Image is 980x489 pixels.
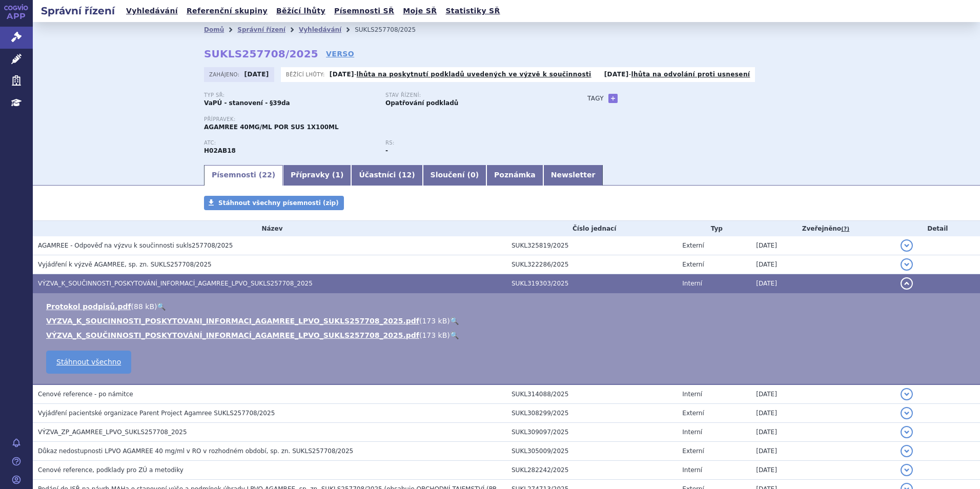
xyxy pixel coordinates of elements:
th: Název [33,221,506,236]
a: Písemnosti SŘ [331,4,397,18]
td: SUKL325819/2025 [506,236,677,255]
a: Poznámka [486,165,543,186]
td: SUKL322286/2025 [506,255,677,274]
strong: VAMOROLON [204,147,236,154]
span: 173 kB [422,317,447,325]
td: [DATE] [751,274,895,293]
span: Interní [682,466,702,474]
button: detail [901,277,913,290]
td: [DATE] [751,236,895,255]
a: Domů [204,26,224,33]
a: Přípravky (1) [283,165,351,186]
strong: Opatřování podkladů [385,99,458,107]
span: 88 kB [134,302,154,311]
span: Stáhnout všechny písemnosti (zip) [218,199,339,207]
a: VERSO [326,49,354,59]
a: VYZVA_K_SOUCINNOSTI_POSKYTOVANI_INFORMACI_AGAMREE_LPVO_SUKLS257708_2025.pdf [46,317,419,325]
span: VÝZVA_ZP_AGAMREE_LPVO_SUKLS257708_2025 [38,429,187,436]
span: 22 [262,171,272,179]
span: Interní [682,280,702,287]
a: 🔍 [450,317,459,325]
th: Zveřejněno [751,221,895,236]
span: Interní [682,429,702,436]
strong: [DATE] [330,71,354,78]
abbr: (?) [841,226,849,233]
h3: Tagy [587,92,604,105]
td: SUKL305009/2025 [506,442,677,461]
a: VÝZVA_K_SOUČINNOSTI_POSKYTOVÁNÍ_INFORMACÍ_AGAMREE_LPVO_SUKLS257708_2025.pdf [46,331,419,339]
td: SUKL282242/2025 [506,461,677,480]
strong: VaPÚ - stanovení - §39da [204,99,290,107]
a: lhůta na odvolání proti usnesení [631,71,750,78]
th: Typ [677,221,751,236]
strong: SUKLS257708/2025 [204,48,318,60]
strong: - [385,147,388,154]
button: detail [901,445,913,457]
span: Externí [682,242,704,249]
button: detail [901,388,913,400]
span: 12 [402,171,412,179]
span: VÝZVA_K_SOUČINNOSTI_POSKYTOVÁNÍ_INFORMACÍ_AGAMREE_LPVO_SUKLS257708_2025 [38,280,313,287]
li: ( ) [46,330,970,340]
a: 🔍 [450,331,459,339]
button: detail [901,464,913,476]
p: RS: [385,140,557,146]
td: [DATE] [751,384,895,404]
th: Číslo jednací [506,221,677,236]
p: Stav řízení: [385,92,557,98]
a: Protokol podpisů.pdf [46,302,131,311]
a: 🔍 [157,302,166,311]
td: [DATE] [751,404,895,423]
a: Referenční skupiny [183,4,271,18]
span: Vyjádření k výzvě AGAMREE, sp. zn. SUKLS257708/2025 [38,261,212,268]
td: SUKL309097/2025 [506,423,677,442]
li: ( ) [46,301,970,312]
li: SUKLS257708/2025 [355,22,429,37]
a: Vyhledávání [299,26,341,33]
span: 1 [335,171,340,179]
button: detail [901,258,913,271]
p: - [330,70,591,78]
span: AGAMREE 40MG/ML POR SUS 1X100ML [204,124,339,131]
td: SUKL319303/2025 [506,274,677,293]
td: [DATE] [751,255,895,274]
td: [DATE] [751,423,895,442]
p: Typ SŘ: [204,92,375,98]
span: Zahájeno: [209,70,241,78]
a: Správní řízení [237,26,285,33]
a: Stáhnout všechny písemnosti (zip) [204,196,344,210]
button: detail [901,407,913,419]
span: Externí [682,261,704,268]
a: lhůta na poskytnutí podkladů uvedených ve výzvě k součinnosti [357,71,591,78]
td: SUKL314088/2025 [506,384,677,404]
a: Písemnosti (22) [204,165,283,186]
a: Moje SŘ [400,4,440,18]
p: - [604,70,750,78]
a: Vyhledávání [123,4,181,18]
span: Cenové reference - po námitce [38,391,133,398]
td: [DATE] [751,461,895,480]
span: Běžící lhůty: [286,70,327,78]
h2: Správní řízení [33,4,123,18]
strong: [DATE] [244,71,269,78]
a: Běžící lhůty [273,4,329,18]
p: Přípravek: [204,116,567,123]
li: ( ) [46,316,970,326]
a: Stáhnout všechno [46,351,131,374]
td: [DATE] [751,442,895,461]
th: Detail [895,221,980,236]
td: SUKL308299/2025 [506,404,677,423]
button: detail [901,239,913,252]
a: Účastníci (12) [351,165,422,186]
span: 173 kB [422,331,447,339]
strong: [DATE] [604,71,629,78]
span: Vyjádření pacientské organizace Parent Project Agamree SUKLS257708/2025 [38,410,275,417]
a: Sloučení (0) [423,165,486,186]
span: Interní [682,391,702,398]
a: + [608,94,618,103]
span: 0 [471,171,476,179]
span: Externí [682,447,704,455]
span: Externí [682,410,704,417]
button: detail [901,426,913,438]
a: Newsletter [543,165,603,186]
